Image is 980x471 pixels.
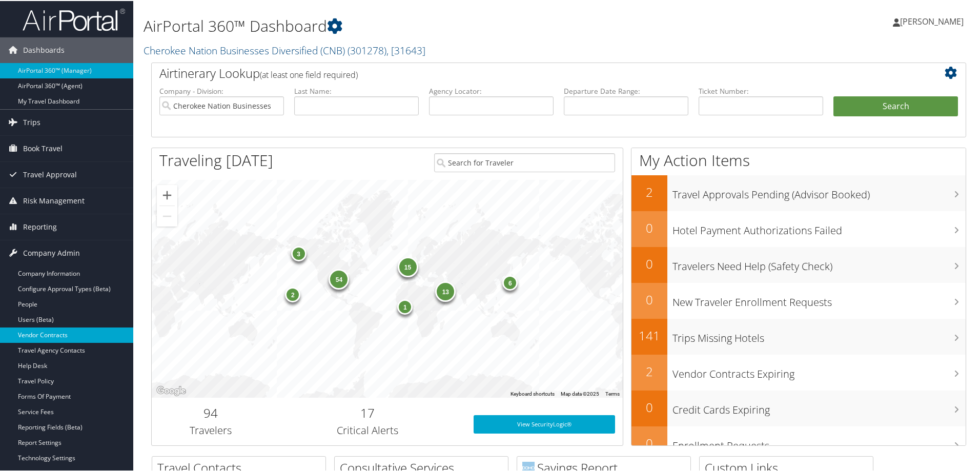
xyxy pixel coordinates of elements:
[833,95,958,116] button: Search
[672,253,966,273] h3: Travelers Need Help (Safety Check)
[329,268,349,289] div: 54
[631,246,966,282] a: 0Travelers Need Help (Safety Check)
[397,255,418,276] div: 15
[561,390,599,396] span: Map data ©2025
[672,289,966,309] h3: New Traveler Enrollment Requests
[23,135,63,160] span: Book Travel
[23,187,85,213] span: Risk Management
[294,85,419,95] label: Last Name:
[631,425,966,461] a: 0Enrollment Requests
[631,282,966,318] a: 0New Traveler Enrollment Requests
[157,205,177,226] button: Zoom out
[474,414,615,433] a: View SecurityLogic®
[699,85,823,95] label: Ticket Number:
[23,161,77,187] span: Travel Approval
[605,390,620,396] a: Terms (opens in new tab)
[511,390,555,397] button: Keyboard shortcuts
[631,326,667,343] h2: 141
[631,254,667,272] h2: 0
[631,182,667,200] h2: 2
[631,398,667,415] h2: 0
[672,217,966,237] h3: Hotel Payment Authorizations Failed
[631,218,667,236] h2: 0
[260,68,358,79] span: (at least one field required)
[285,286,300,301] div: 2
[900,15,964,26] span: [PERSON_NAME]
[564,85,688,95] label: Departure Date Range:
[23,239,80,265] span: Company Admin
[159,64,890,81] h2: Airtinerary Lookup
[23,36,65,62] span: Dashboards
[429,85,554,95] label: Agency Locator:
[277,403,458,421] h2: 17
[348,43,386,56] span: ( 301278 )
[159,149,273,170] h1: Traveling [DATE]
[631,210,966,246] a: 0Hotel Payment Authorizations Failed
[23,109,40,134] span: Trips
[672,397,966,416] h3: Credit Cards Expiring
[159,403,262,421] h2: 94
[672,361,966,380] h3: Vendor Contracts Expiring
[893,5,974,36] a: [PERSON_NAME]
[277,422,458,437] h3: Critical Alerts
[631,434,667,451] h2: 0
[23,7,125,31] img: airportal-logo.png
[157,184,177,204] button: Zoom in
[386,43,425,56] span: , [ 31643 ]
[397,298,413,313] div: 1
[631,174,966,210] a: 2Travel Approvals Pending (Advisor Booked)
[631,362,667,379] h2: 2
[434,152,615,171] input: Search for Traveler
[631,290,667,308] h2: 0
[631,354,966,390] a: 2Vendor Contracts Expiring
[672,325,966,344] h3: Trips Missing Hotels
[154,383,188,397] img: Google
[672,181,966,201] h3: Travel Approvals Pending (Advisor Booked)
[154,383,188,397] a: Open this area in Google Maps (opens a new window)
[631,318,966,354] a: 141Trips Missing Hotels
[144,43,425,56] a: Cherokee Nation Businesses Diversified (CNB)
[159,422,262,437] h3: Travelers
[502,274,518,289] div: 6
[291,245,306,260] div: 3
[631,390,966,425] a: 0Credit Cards Expiring
[144,14,697,36] h1: AirPortal 360™ Dashboard
[631,149,966,170] h1: My Action Items
[435,280,456,301] div: 13
[23,213,57,239] span: Reporting
[672,433,966,452] h3: Enrollment Requests
[159,85,284,95] label: Company - Division:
